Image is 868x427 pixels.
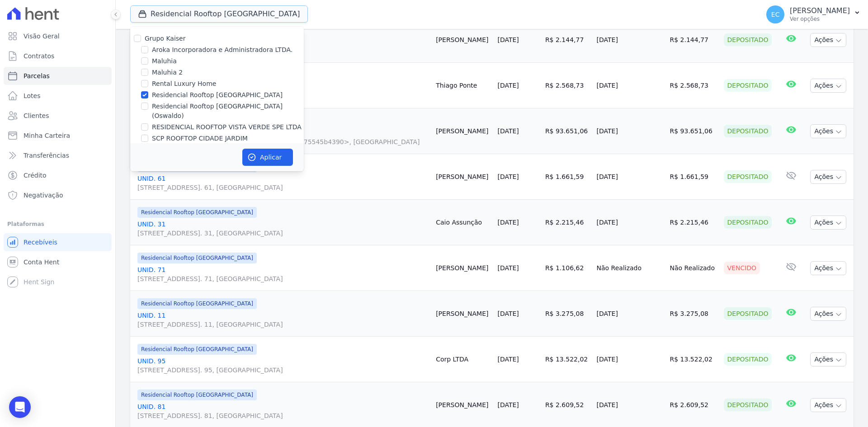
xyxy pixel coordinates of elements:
[4,127,112,145] a: Minha Carteira
[542,245,593,291] td: R$ 1.106,62
[497,127,519,135] a: [DATE]
[724,353,772,366] div: Depositado
[497,219,519,226] a: [DATE]
[432,17,494,63] td: [PERSON_NAME]
[666,200,720,245] td: R$ 2.215,46
[724,216,772,229] div: Depositado
[24,52,54,61] span: Contratos
[137,229,429,238] span: [STREET_ADDRESS]. 31, [GEOGRAPHIC_DATA]
[4,27,112,45] a: Visão Geral
[242,149,293,166] button: Aplicar
[130,5,308,23] button: Residencial Rooftop [GEOGRAPHIC_DATA]
[593,337,666,382] td: [DATE]
[137,402,429,420] a: UNID. 81[STREET_ADDRESS]. 81, [GEOGRAPHIC_DATA]
[497,82,519,89] a: [DATE]
[152,68,183,77] label: Maluhia 2
[24,71,50,80] span: Parcelas
[4,166,112,184] a: Crédito
[724,79,772,92] div: Depositado
[724,399,772,411] div: Depositado
[24,32,60,41] span: Visão Geral
[137,274,429,283] span: [STREET_ADDRESS]. 71, [GEOGRAPHIC_DATA]
[432,63,494,108] td: Thiago Ponte
[145,35,185,42] label: Grupo Kaiser
[152,122,302,132] label: RESIDENCIAL ROOFTOP VISTA VERDE SPE LTDA
[593,245,666,291] td: Não Realizado
[810,124,846,138] button: Ações
[137,320,429,329] span: [STREET_ADDRESS]. 11, [GEOGRAPHIC_DATA]
[137,207,257,218] span: Residencial Rooftop [GEOGRAPHIC_DATA]
[152,134,248,143] label: SCP ROOFTOP CIDADE JARDIM
[24,131,70,140] span: Minha Carteira
[24,111,49,120] span: Clientes
[432,200,494,245] td: Caio Assunção
[24,258,59,267] span: Conta Hent
[666,17,720,63] td: R$ 2.144,77
[593,108,666,154] td: [DATE]
[810,33,846,47] button: Ações
[666,337,720,382] td: R$ 13.522,02
[810,261,846,275] button: Ações
[497,264,519,272] a: [DATE]
[137,253,257,263] span: Residencial Rooftop [GEOGRAPHIC_DATA]
[666,154,720,200] td: R$ 1.661,59
[152,90,283,100] label: Residencial Rooftop [GEOGRAPHIC_DATA]
[810,352,846,366] button: Ações
[24,151,69,160] span: Transferências
[542,17,593,63] td: R$ 2.144,77
[24,191,63,200] span: Negativação
[24,171,47,180] span: Crédito
[542,337,593,382] td: R$ 13.522,02
[4,107,112,125] a: Clientes
[790,6,850,15] p: [PERSON_NAME]
[724,33,772,46] div: Depositado
[152,102,304,121] label: Residencial Rooftop [GEOGRAPHIC_DATA] (Oswaldo)
[152,79,216,89] label: Rental Luxury Home
[497,401,519,408] a: [DATE]
[432,245,494,291] td: [PERSON_NAME]
[4,233,112,251] a: Recebíveis
[137,265,429,283] a: UNID. 71[STREET_ADDRESS]. 71, [GEOGRAPHIC_DATA]
[593,63,666,108] td: [DATE]
[137,411,429,420] span: [STREET_ADDRESS]. 81, [GEOGRAPHIC_DATA]
[24,91,41,100] span: Lotes
[497,173,519,180] a: [DATE]
[724,307,772,320] div: Depositado
[137,220,429,238] a: UNID. 31[STREET_ADDRESS]. 31, [GEOGRAPHIC_DATA]
[24,238,57,247] span: Recebíveis
[810,307,846,321] button: Ações
[4,67,112,85] a: Parcelas
[4,253,112,271] a: Conta Hent
[137,366,429,375] span: [STREET_ADDRESS]. 95, [GEOGRAPHIC_DATA]
[542,63,593,108] td: R$ 2.568,73
[7,219,108,230] div: Plataformas
[4,87,112,105] a: Lotes
[542,154,593,200] td: R$ 1.661,59
[593,154,666,200] td: [DATE]
[497,310,519,317] a: [DATE]
[666,245,720,291] td: Não Realizado
[810,79,846,93] button: Ações
[152,56,177,66] label: Maluhia
[593,17,666,63] td: [DATE]
[497,356,519,363] a: [DATE]
[810,398,846,412] button: Ações
[9,396,31,418] div: Open Intercom Messenger
[4,47,112,65] a: Contratos
[137,389,257,400] span: Residencial Rooftop [GEOGRAPHIC_DATA]
[137,357,429,375] a: UNID. 95[STREET_ADDRESS]. 95, [GEOGRAPHIC_DATA]
[432,337,494,382] td: Corp LTDA
[152,45,292,55] label: Aroka Incorporadora e Administradora LTDA.
[542,200,593,245] td: R$ 2.215,46
[542,108,593,154] td: R$ 93.651,06
[4,186,112,204] a: Negativação
[810,216,846,230] button: Ações
[542,291,593,337] td: R$ 3.275,08
[666,291,720,337] td: R$ 3.275,08
[137,174,429,192] a: UNID. 61[STREET_ADDRESS]. 61, [GEOGRAPHIC_DATA]
[432,291,494,337] td: [PERSON_NAME]
[759,2,868,27] button: EC [PERSON_NAME] Ver opções
[771,11,780,18] span: EC
[137,183,429,192] span: [STREET_ADDRESS]. 61, [GEOGRAPHIC_DATA]
[137,344,257,355] span: Residencial Rooftop [GEOGRAPHIC_DATA]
